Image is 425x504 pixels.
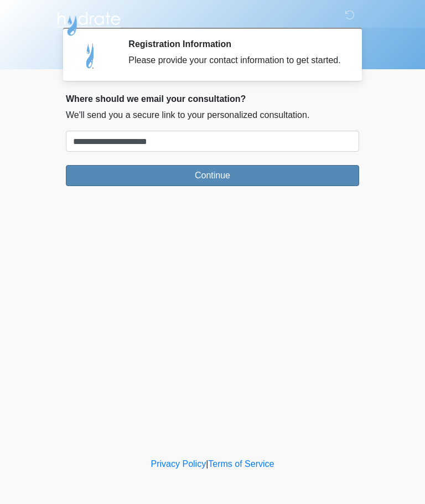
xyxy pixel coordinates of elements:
[66,94,359,104] h2: Where should we email your consultation?
[55,8,122,37] img: Hydrate IV Bar - Arcadia Logo
[66,109,359,122] p: We'll send you a secure link to your personalized consultation.
[208,459,274,469] a: Terms of Service
[206,459,208,469] a: |
[74,39,107,72] img: Agent Avatar
[128,54,343,67] div: Please provide your contact information to get started.
[151,459,206,469] a: Privacy Policy
[66,165,359,186] button: Continue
